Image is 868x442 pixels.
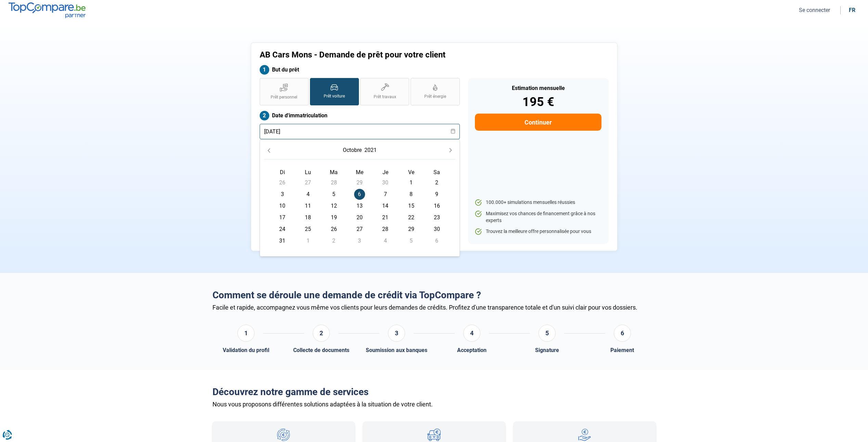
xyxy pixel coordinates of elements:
td: 1 [295,235,321,247]
td: 11 [295,200,321,212]
span: Prêt personnel [271,94,297,100]
td: 6 [347,188,372,200]
span: 29 [354,177,365,188]
span: 30 [431,224,442,235]
div: 4 [463,325,480,342]
td: 26 [270,177,295,188]
td: 27 [347,223,372,235]
div: Collecte de documents [293,347,349,353]
td: 18 [295,212,321,223]
div: Facile et rapide, accompagnez vous même vos clients pour leurs demandes de crédits. Profitez d'un... [212,304,656,311]
td: 3 [270,188,295,200]
span: 26 [277,177,288,188]
div: 195 € [475,96,601,108]
td: 13 [347,200,372,212]
td: 17 [270,212,295,223]
span: 7 [380,189,391,200]
span: 22 [406,212,417,223]
td: 21 [373,212,398,223]
h1: AB Cars Mons - Demande de prêt pour votre client [260,50,519,60]
button: Choose Month [341,144,363,156]
td: 2 [321,235,347,247]
td: 24 [270,223,295,235]
td: 25 [295,223,321,235]
td: 29 [347,177,372,188]
span: Ma [330,169,338,175]
button: Previous Month [264,145,274,155]
div: 3 [388,325,405,342]
span: 1 [406,177,417,188]
td: 14 [373,200,398,212]
td: 6 [424,235,450,247]
div: 5 [539,325,556,342]
span: 29 [406,224,417,235]
span: 21 [380,212,391,223]
span: 5 [406,235,417,246]
div: 1 [237,325,255,342]
td: 30 [373,177,398,188]
span: 20 [354,212,365,223]
div: fr [849,7,855,13]
span: Lu [305,169,311,175]
span: 3 [277,189,288,200]
div: 2 [313,325,330,342]
span: Me [356,169,363,175]
td: 27 [295,177,321,188]
span: Sa [433,169,440,175]
button: Se connecter [797,6,832,14]
span: 12 [328,200,339,211]
label: Date d'immatriculation [260,111,460,120]
button: Continuer [475,114,601,131]
span: 28 [328,177,339,188]
span: 24 [277,224,288,235]
span: 28 [380,224,391,235]
h2: Découvrez notre gamme de services [212,386,656,398]
td: 28 [373,223,398,235]
div: Estimation mensuelle [475,86,601,91]
span: 14 [380,200,391,211]
span: 3 [354,235,365,246]
span: 9 [431,189,442,200]
li: 100.000+ simulations mensuelles réussies [475,199,601,206]
img: Prêt ballon [427,429,440,441]
span: Je [383,169,388,175]
div: Choose Date [260,140,460,257]
td: 8 [398,188,424,200]
td: 5 [398,235,424,247]
span: 4 [380,235,391,246]
span: 11 [302,200,313,211]
td: 4 [295,188,321,200]
h2: Comment se déroule une demande de crédit via TopCompare ? [212,289,656,301]
span: 16 [431,200,442,211]
span: Prêt énergie [424,94,446,100]
td: 15 [398,200,424,212]
span: 15 [406,200,417,211]
span: 25 [302,224,313,235]
td: 29 [398,223,424,235]
label: But du prêt [260,65,460,75]
td: 19 [321,212,347,223]
span: 31 [277,235,288,246]
td: 30 [424,223,450,235]
span: Ve [408,169,414,175]
td: 28 [321,177,347,188]
span: 5 [328,189,339,200]
li: Maximisez vos chances de financement grâce à nos experts [475,210,601,224]
div: Signature [535,347,559,353]
span: 6 [354,189,365,200]
div: Validation du profil [223,347,269,353]
span: 18 [302,212,313,223]
span: 27 [302,177,313,188]
td: 9 [424,188,450,200]
span: 2 [431,177,442,188]
td: 7 [373,188,398,200]
td: 4 [373,235,398,247]
span: 30 [380,177,391,188]
span: 2 [328,235,339,246]
span: 10 [277,200,288,211]
td: 31 [270,235,295,247]
span: 17 [277,212,288,223]
div: Soumission aux banques [366,347,427,353]
td: 20 [347,212,372,223]
span: 8 [406,189,417,200]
